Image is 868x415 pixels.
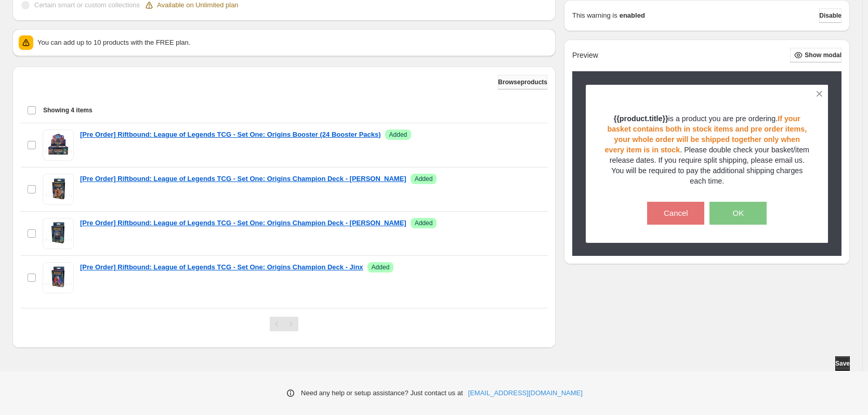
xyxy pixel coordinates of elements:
[80,129,381,140] a: [Pre Order] Riftbound: League of Legends TCG - Set One: Origins Booster (24 Booster Packs)
[80,218,406,228] a: [Pre Order] Riftbound: League of Legends TCG - Set One: Origins Champion Deck - [PERSON_NAME]
[43,262,74,293] img: [Pre Order] Riftbound: League of Legends TCG - Set One: Origins Champion Deck - Jinx
[819,8,841,23] button: Disable
[835,359,850,368] span: Save
[498,78,547,86] span: Browse products
[572,10,617,21] p: This warning is
[709,202,767,225] button: OK
[647,202,704,225] button: Cancel
[614,114,668,123] strong: {{product.title}}
[805,51,841,59] span: Show modal
[498,75,547,89] button: Browseproducts
[572,51,598,60] h2: Preview
[43,129,74,161] img: [Pre Order] Riftbound: League of Legends TCG - Set One: Origins Booster (24 Booster Packs)
[37,37,549,48] p: You can add up to 10 products with the FREE plan.
[415,219,433,227] span: Added
[80,262,363,273] a: [Pre Order] Riftbound: League of Legends TCG - Set One: Origins Champion Deck - Jinx
[372,263,390,271] span: Added
[835,356,850,371] button: Save
[604,113,810,186] p: is a product you are pre ordering. . Please double check your basket/item release dates. If you r...
[80,174,406,184] a: [Pre Order] Riftbound: League of Legends TCG - Set One: Origins Champion Deck - [PERSON_NAME]
[468,388,583,398] a: [EMAIL_ADDRESS][DOMAIN_NAME]
[790,48,841,62] button: Show modal
[43,106,93,114] span: Showing 4 items
[43,174,74,205] img: [Pre Order] Riftbound: League of Legends TCG - Set One: Origins Champion Deck - Lee Sin
[819,11,841,20] span: Disable
[43,218,74,249] img: [Pre Order] Riftbound: League of Legends TCG - Set One: Origins Champion Deck - Viktor
[415,175,433,183] span: Added
[270,317,298,331] nav: Pagination
[389,131,407,139] span: Added
[620,10,645,21] strong: enabled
